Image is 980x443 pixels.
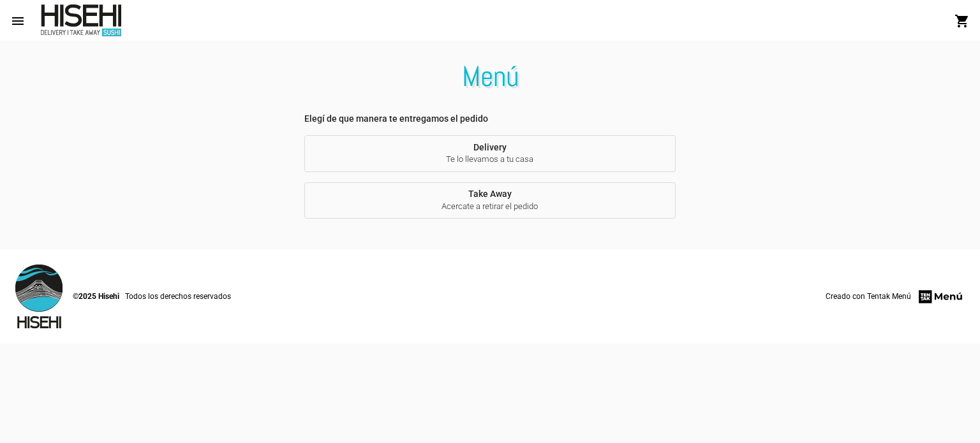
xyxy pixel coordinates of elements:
[304,182,676,219] button: Take AwayAcercate a retirar el pedido
[315,154,665,165] span: Te lo llevamos a tu casa
[73,290,119,303] span: ©2025 Hisehi
[315,142,665,166] span: Delivery
[826,288,965,305] a: Creado con Tentak Menú
[125,290,231,303] span: Todos los derechos reservados
[954,13,970,29] mat-icon: shopping_cart
[917,288,965,305] img: menu-firm.png
[10,13,26,29] mat-icon: menu
[304,112,676,125] label: Elegí de que manera te entregamos el pedido
[826,290,911,303] span: Creado con Tentak Menú
[315,189,665,212] span: Take Away
[315,201,665,212] span: Acercate a retirar el pedido
[304,135,676,172] button: DeliveryTe lo llevamos a tu casa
